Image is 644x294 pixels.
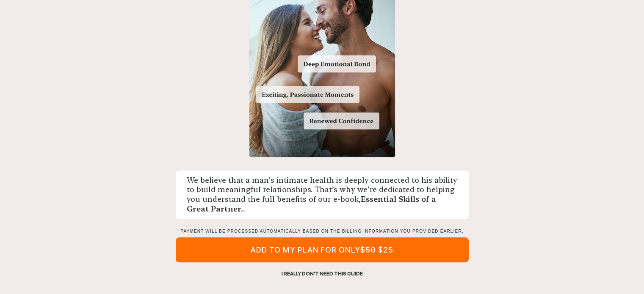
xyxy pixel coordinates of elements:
div: ADD TO MY PLAN FOR ONLY $25 [176,237,469,262]
span: $50 [360,245,376,254]
div: We believe that a man's intimate health is deeply connected to his ability to build meaningful re... [176,170,469,219]
div: PAYMENT WILL BE PROCESSED AUTOMATICALLY BASED ON THE BILLING INFORMATION YOU PROVIDED EARLIER. [176,229,469,234]
div: I REALLY DON’T NEED THIS GUIDE [176,270,469,278]
b: Essential Skills of a Great Partner. . [187,194,436,213]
